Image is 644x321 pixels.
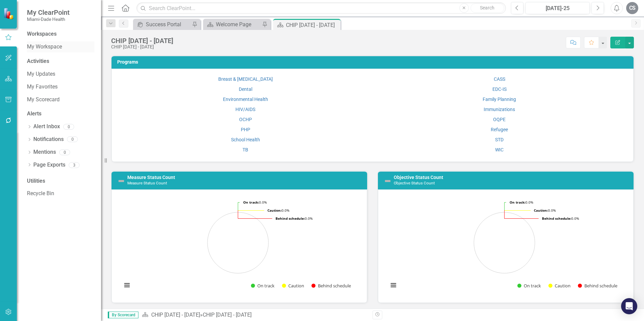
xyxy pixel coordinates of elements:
[27,16,70,22] small: Miami-Dade Health
[151,312,200,318] a: CHIP [DATE] - [DATE]
[33,136,64,143] a: Notifications
[241,127,250,132] a: PHP
[394,181,435,185] small: Objective Status Count
[491,127,508,132] a: Refugee
[542,216,571,221] tspan: Behind schedule:
[119,195,357,296] svg: Interactive chart
[389,281,398,290] button: View chart menu, Chart
[27,8,70,16] span: My ClearPoint
[510,200,533,205] text: 0.0%
[108,312,138,318] span: By Scorecard
[484,107,515,112] a: Immunizations
[111,37,173,44] div: CHIP [DATE] - [DATE]
[59,149,70,155] div: 0
[267,208,282,213] tspan: Caution:
[135,20,190,29] a: Success Portal
[239,86,252,92] a: Dental
[483,97,516,102] a: Family Planning
[243,200,259,205] tspan: On track:
[578,283,618,289] button: Show Behind schedule
[525,2,590,14] button: [DATE]-25
[122,281,132,290] button: View chart menu, Chart
[534,208,548,213] tspan: Caution:
[67,137,78,142] div: 0
[510,200,525,205] tspan: On track:
[27,190,94,198] a: Recycle Bin
[251,283,275,289] button: Show On track
[282,283,304,289] button: Show Caution
[239,117,252,122] a: OCHP
[385,195,624,296] svg: Interactive chart
[385,195,626,296] div: Chart. Highcharts interactive chart.
[33,123,60,131] a: Alert Inbox
[27,96,94,104] a: My Scorecard
[492,86,507,92] a: EDC-IS
[542,216,579,221] text: 0.0%
[33,161,65,169] a: Page Exports
[117,60,630,65] h3: Programs
[127,181,167,185] small: Measure Status Count
[216,20,260,29] div: Welcome Page
[117,177,125,185] img: Not Defined
[384,177,392,185] img: Not Defined
[69,162,79,168] div: 3
[231,137,260,142] a: School Health
[218,76,273,82] a: Breast & [MEDICAL_DATA]
[286,21,339,29] div: CHIP [DATE] - [DATE]
[136,2,506,14] input: Search ClearPoint...
[495,147,504,152] a: WIC
[243,200,267,205] text: 0.0%
[312,283,351,289] button: Show Behind schedule
[276,216,305,221] tspan: Behind schedule:
[27,83,94,91] a: My Favorites
[27,70,94,78] a: My Updates
[534,208,556,213] text: 0.0%
[276,216,313,221] text: 0.0%
[27,110,94,118] div: Alerts
[493,117,506,122] a: OQPE
[235,107,255,112] a: HIV/AIDS
[621,298,637,314] div: Open Intercom Messenger
[528,4,587,12] div: [DATE]-25
[111,44,173,49] div: CHIP [DATE] - [DATE]
[480,5,494,10] span: Search
[267,208,289,213] text: 0.0%
[223,97,268,102] a: Environmental Health
[394,175,443,180] a: Objective Status Count
[142,311,367,319] div: »
[471,3,504,13] button: Search
[63,124,74,130] div: 0
[517,283,541,289] button: Show On track
[205,20,260,29] a: Welcome Page
[127,175,175,180] a: Measure Status Count
[27,30,57,38] div: Workspaces
[3,7,15,19] img: ClearPoint Strategy
[146,20,190,29] div: Success Portal
[243,147,248,152] a: TB
[626,2,638,14] button: CS
[27,58,94,65] div: Activities
[33,148,56,156] a: Mentions
[203,312,252,318] div: CHIP [DATE] - [DATE]
[119,195,360,296] div: Chart. Highcharts interactive chart.
[494,76,505,82] a: CASS
[495,137,504,142] a: STD
[548,283,571,289] button: Show Caution
[27,177,94,185] div: Utilities
[27,43,94,51] a: My Workspace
